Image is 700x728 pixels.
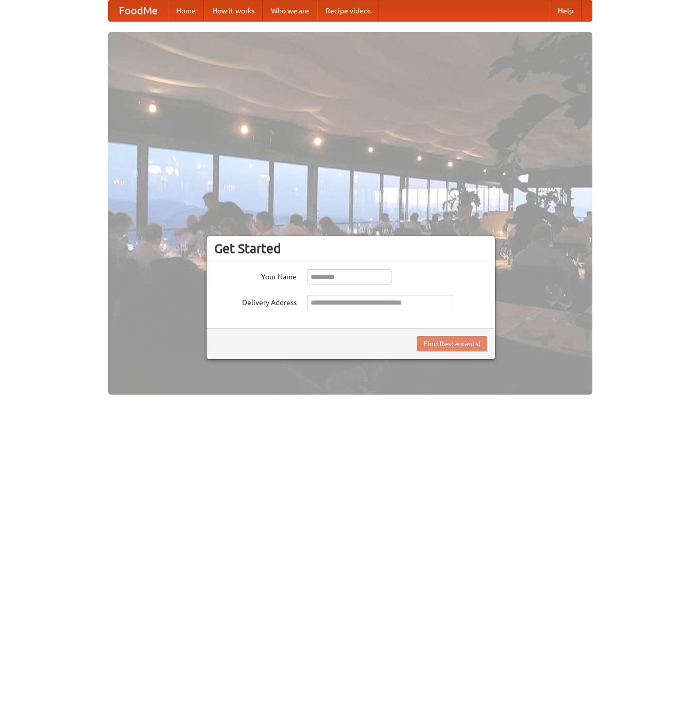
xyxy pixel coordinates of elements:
[214,241,487,256] h3: Get Started
[168,1,204,21] a: Home
[214,269,297,282] label: Your Name
[550,1,582,21] a: Help
[204,1,263,21] a: How it works
[214,295,297,308] label: Delivery Address
[263,1,317,21] a: Who we are
[417,336,487,351] button: Find Restaurants!
[109,1,168,21] a: FoodMe
[317,1,379,21] a: Recipe videos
